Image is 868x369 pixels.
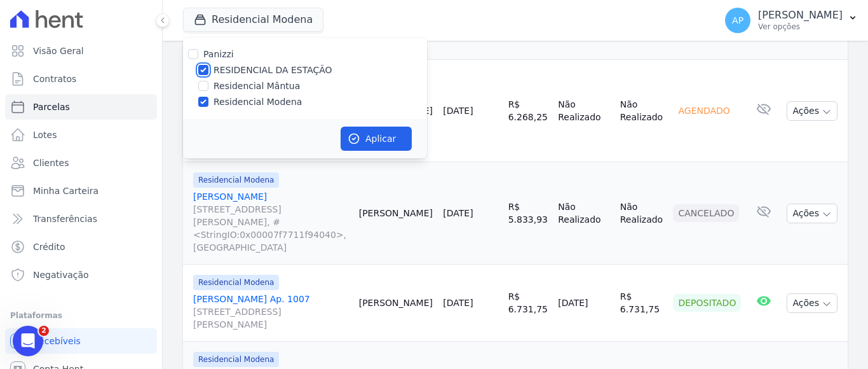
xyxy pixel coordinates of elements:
[39,326,49,336] span: 2
[193,293,349,331] a: [PERSON_NAME] Ap. 1007[STREET_ADDRESS][PERSON_NAME]
[33,129,57,141] span: Lotes
[193,275,279,290] span: Residencial Modena
[5,122,157,148] a: Lotes
[13,326,43,356] iframe: Intercom live chat
[5,234,157,260] a: Crédito
[214,64,332,77] label: RESIDENCIAL DA ESTAÇÃO
[443,298,473,308] a: [DATE]
[354,265,438,342] td: [PERSON_NAME]
[787,204,837,223] button: Ações
[33,45,84,57] span: Visão Geral
[10,308,152,323] div: Plataformas
[5,150,157,176] a: Clientes
[503,60,553,162] td: R$ 6.268,25
[715,3,868,38] button: AP [PERSON_NAME] Ver opções
[193,172,279,188] span: Residencial Modena
[341,127,412,151] button: Aplicar
[503,265,553,342] td: R$ 6.731,75
[193,203,349,254] span: [STREET_ADDRESS][PERSON_NAME], #<StringIO:0x00007f7711f94040>, [GEOGRAPHIC_DATA]
[758,9,843,22] p: [PERSON_NAME]
[33,101,70,113] span: Parcelas
[214,95,302,109] label: Residencial Modena
[553,60,615,162] td: Não Realizado
[615,60,668,162] td: Não Realizado
[443,208,473,218] a: [DATE]
[673,102,735,120] div: Agendado
[673,294,741,312] div: Depositado
[503,162,553,265] td: R$ 5.833,93
[615,265,668,342] td: R$ 6.731,75
[33,240,65,253] span: Crédito
[5,94,157,120] a: Parcelas
[33,73,76,85] span: Contratos
[553,265,615,342] td: [DATE]
[193,352,279,367] span: Residencial Modena
[214,80,300,93] label: Residencial Mântua
[33,157,69,169] span: Clientes
[203,49,234,59] label: Panizzi
[758,22,843,32] p: Ver opções
[5,206,157,232] a: Transferências
[787,293,837,313] button: Ações
[183,8,323,32] button: Residencial Modena
[5,66,157,92] a: Contratos
[193,305,349,331] span: [STREET_ADDRESS][PERSON_NAME]
[443,106,473,116] a: [DATE]
[673,204,739,222] div: Cancelado
[193,190,349,254] a: [PERSON_NAME][STREET_ADDRESS][PERSON_NAME], #<StringIO:0x00007f7711f94040>, [GEOGRAPHIC_DATA]
[33,268,89,281] span: Negativação
[354,162,438,265] td: [PERSON_NAME]
[5,178,157,204] a: Minha Carteira
[787,101,837,121] button: Ações
[33,335,81,347] span: Recebíveis
[553,162,615,265] td: Não Realizado
[5,328,157,354] a: Recebíveis
[732,16,743,25] span: AP
[33,212,97,225] span: Transferências
[615,162,668,265] td: Não Realizado
[33,184,98,197] span: Minha Carteira
[5,38,157,64] a: Visão Geral
[5,262,157,288] a: Negativação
